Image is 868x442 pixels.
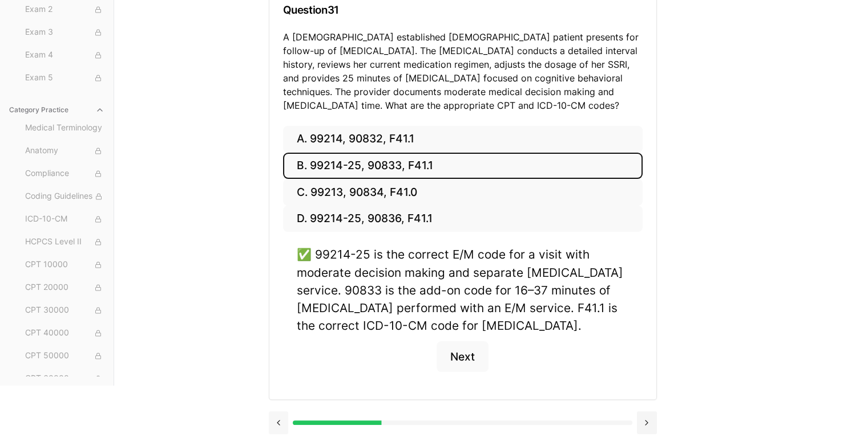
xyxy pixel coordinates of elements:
[21,324,109,342] button: CPT 40000
[21,256,109,274] button: CPT 10000
[21,279,109,297] button: CPT 20000
[21,370,109,388] button: CPT 60000
[21,119,109,137] button: Medical Terminology
[25,3,104,16] span: Exam 2
[25,213,104,226] span: ICD-10-CM
[21,142,109,160] button: Anatomy
[21,165,109,183] button: Compliance
[283,179,643,206] button: C. 99213, 90834, F41.0
[283,126,643,153] button: A. 99214, 90832, F41.1
[25,281,104,294] span: CPT 20000
[437,341,488,372] button: Next
[25,167,104,180] span: Compliance
[25,122,104,134] span: Medical Terminology
[25,145,104,157] span: Anatomy
[21,187,109,206] button: Coding Guidelines
[21,301,109,320] button: CPT 30000
[25,259,104,271] span: CPT 10000
[21,210,109,228] button: ICD-10-CM
[21,233,109,251] button: HCPCS Level II
[283,153,643,179] button: B. 99214-25, 90833, F41.1
[25,236,104,248] span: HCPCS Level II
[25,373,104,385] span: CPT 60000
[21,1,109,19] button: Exam 2
[21,23,109,42] button: Exam 3
[21,46,109,64] button: Exam 4
[25,49,104,62] span: Exam 4
[25,72,104,84] span: Exam 5
[283,30,643,112] p: A [DEMOGRAPHIC_DATA] established [DEMOGRAPHIC_DATA] patient presents for follow-up of [MEDICAL_DA...
[21,347,109,365] button: CPT 50000
[297,245,629,334] div: ✅ 99214-25 is the correct E/M code for a visit with moderate decision making and separate [MEDICA...
[25,350,104,362] span: CPT 50000
[25,304,104,317] span: CPT 30000
[25,26,104,39] span: Exam 3
[25,190,104,203] span: Coding Guidelines
[283,206,643,232] button: D. 99214-25, 90836, F41.1
[25,327,104,339] span: CPT 40000
[21,69,109,87] button: Exam 5
[5,101,109,119] button: Category Practice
